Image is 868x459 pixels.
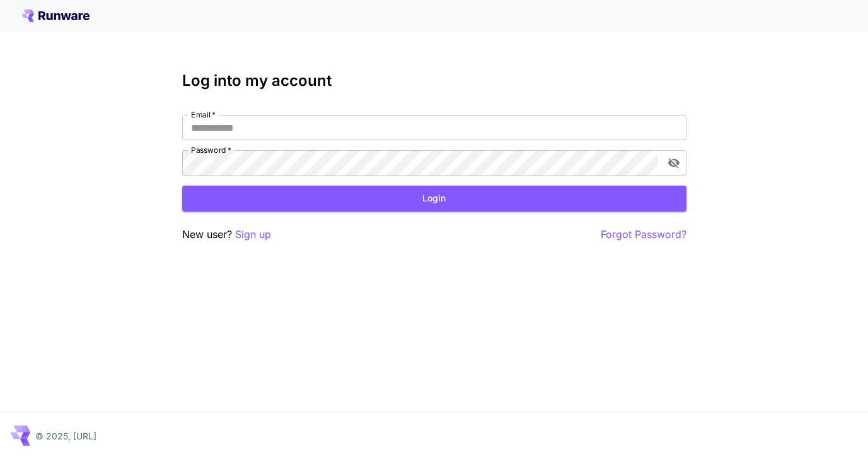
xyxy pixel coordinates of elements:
button: Login [182,186,686,212]
p: © 2025, [URL] [35,429,96,443]
button: toggle password visibility [663,152,685,174]
label: Password [191,145,231,155]
button: Sign up [235,227,271,242]
p: New user? [182,227,271,242]
label: Email [191,109,216,120]
h3: Log into my account [182,72,686,90]
button: Forgot Password? [601,227,686,242]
